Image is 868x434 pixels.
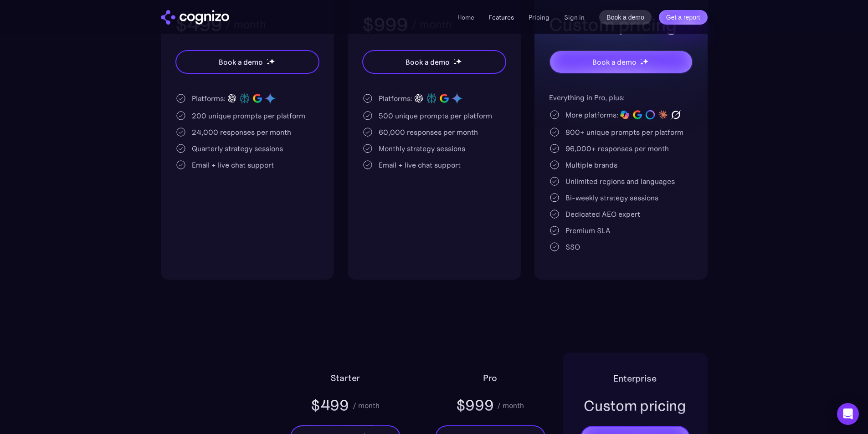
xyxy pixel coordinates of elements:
[565,241,580,252] div: SSO
[269,58,275,64] img: star
[565,127,683,138] div: 800+ unique prompts per platform
[489,13,514,21] a: Features
[565,225,611,236] div: Premium SLA
[457,13,474,21] a: Home
[456,58,462,64] img: star
[330,371,360,385] h2: Starter
[565,192,658,203] div: Bi-weekly strategy sessions
[549,50,693,74] a: Book a demostarstarstar
[453,59,455,60] img: star
[379,127,478,138] div: 60,000 responses per month
[837,403,859,425] div: Open Intercom Messenger
[267,59,268,60] img: star
[599,10,652,25] a: Book a demo
[659,10,708,25] a: Get a report
[311,395,349,415] div: $499
[379,110,492,121] div: 500 unique prompts per platform
[192,93,226,104] div: Platforms:
[565,159,617,170] div: Multiple brands
[456,395,494,415] div: $999
[549,92,693,103] div: Everything in Pro, plus:
[353,400,380,411] div: / month
[362,50,506,74] a: Book a demostarstarstar
[564,12,585,23] a: Sign in
[565,176,675,187] div: Unlimited regions and languages
[529,13,550,21] a: Pricing
[613,371,656,386] h2: Enterprise
[406,56,449,67] div: Book a demo
[565,143,669,154] div: 96,000+ responses per month
[192,110,305,121] div: 200 unique prompts per platform
[379,93,412,104] div: Platforms:
[497,400,524,411] div: / month
[565,209,640,220] div: Dedicated AEO expert
[161,10,229,25] a: home
[192,159,274,170] div: Email + live chat support
[640,62,643,65] img: star
[175,50,319,74] a: Book a demostarstarstar
[379,143,465,154] div: Monthly strategy sessions
[584,396,686,416] div: Custom pricing
[379,159,461,170] div: Email + live chat support
[161,10,229,25] img: cognizo logo
[267,62,270,65] img: star
[640,59,642,60] img: star
[453,62,457,65] img: star
[642,58,648,64] img: star
[483,371,497,385] h2: Pro
[192,127,291,138] div: 24,000 responses per month
[565,109,618,120] div: More platforms:
[192,143,283,154] div: Quarterly strategy sessions
[592,56,636,67] div: Book a demo
[219,56,262,67] div: Book a demo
